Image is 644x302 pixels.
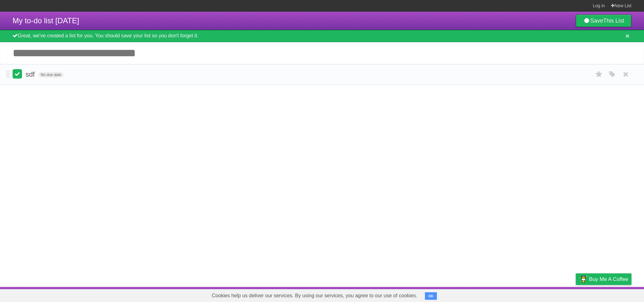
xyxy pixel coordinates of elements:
[568,288,584,300] a: Privacy
[579,274,587,284] img: Buy me a coffee
[592,288,631,300] a: Suggest a feature
[593,69,605,80] label: Star task
[13,69,22,79] label: Done
[38,72,64,78] span: No due date
[603,18,624,24] b: This List
[546,288,560,300] a: Terms
[13,16,79,25] span: My to-do list [DATE]
[576,14,631,27] a: SaveThis List
[425,292,437,300] button: OK
[492,288,505,300] a: About
[513,288,538,300] a: Developers
[576,273,631,285] a: Buy me a coffee
[206,289,424,302] span: Cookies help us deliver our services. By using our services, you agree to our use of cookies.
[589,274,628,285] span: Buy me a coffee
[25,70,36,78] span: sdf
